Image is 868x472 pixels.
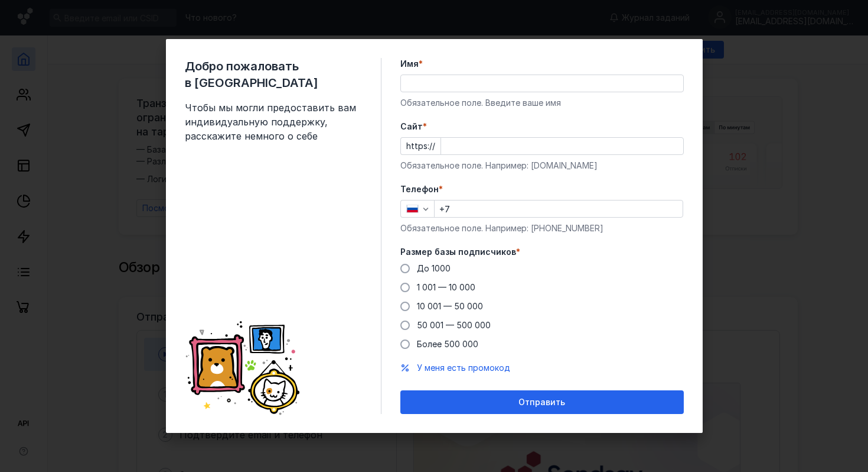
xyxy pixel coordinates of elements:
[400,183,439,195] span: Телефон
[417,339,478,349] span: Более 500 000
[417,363,510,373] span: У меня есть промокод
[400,160,684,172] div: Обязательное поле. Например: [DOMAIN_NAME]
[400,58,419,70] span: Имя
[400,246,516,258] span: Размер базы подписчиков
[417,282,475,292] span: 1 001 — 10 000
[400,390,684,414] button: Отправить
[400,121,423,132] span: Cайт
[518,397,565,408] span: Отправить
[417,362,510,374] button: У меня есть промокод
[400,222,684,234] div: Обязательное поле. Например: [PHONE_NUMBER]
[417,320,491,330] span: 50 001 — 500 000
[185,58,362,91] span: Добро пожаловать в [GEOGRAPHIC_DATA]
[400,97,684,109] div: Обязательное поле. Введите ваше имя
[417,301,483,311] span: 10 001 — 50 000
[417,263,451,273] span: До 1000
[185,101,362,143] span: Чтобы мы могли предоставить вам индивидуальную поддержку, расскажите немного о себе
